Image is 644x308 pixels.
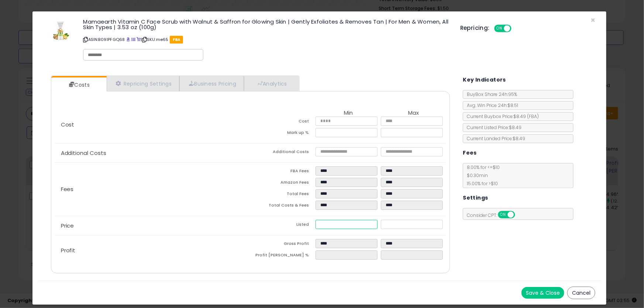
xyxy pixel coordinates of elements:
span: Current Buybox Price: [463,113,539,120]
button: Save & Close [521,287,564,299]
p: ASIN: B091PFGQ68 | SKU: me65 [83,34,449,45]
button: Cancel [567,287,595,299]
a: Costs [51,77,106,92]
td: Total Costs & Fees [251,201,316,212]
h5: Key Indicators [463,75,506,84]
td: Additional Costs [251,147,316,159]
td: Cost [251,117,316,128]
h3: Mamaearth Vitamin C Face Scrub with Walnut & Saffron for Glowing Skin | Gently Exfoliates & Remov... [83,19,449,30]
td: Profit [PERSON_NAME] % [251,250,316,262]
span: Avg. Win Price 24h: $8.51 [463,102,518,108]
span: $0.30 min [463,172,488,179]
td: Amazon Fees [251,178,316,189]
td: Listed [251,220,316,231]
span: Current Listed Price: $8.49 [463,124,521,131]
span: BuyBox Share 24h: 95% [463,91,517,97]
span: 8.00 % for <= $10 [463,164,500,187]
a: Business Pricing [179,76,244,91]
p: Profit [55,248,251,253]
a: Analytics [244,76,299,91]
h5: Settings [463,193,488,203]
td: FBA Fees [251,166,316,178]
span: FBA [170,36,183,44]
p: Cost [55,122,251,128]
span: ON [499,212,508,218]
h5: Fees [463,148,477,158]
a: BuyBox page [126,37,130,42]
span: OFF [510,25,522,32]
span: Consider CPT: [463,212,525,218]
td: Total Fees [251,189,316,201]
span: Current Landed Price: $8.49 [463,135,525,142]
p: Additional Costs [55,150,251,156]
span: OFF [514,212,526,218]
a: Your listing only [137,37,141,42]
td: Mark up % [251,128,316,139]
a: Repricing Settings [107,76,180,91]
span: × [590,15,595,25]
span: ON [495,25,504,32]
th: Min [316,110,381,117]
h5: Repricing: [460,25,490,31]
img: 41irImjkApL._SL60_.jpg [49,19,72,41]
p: Price [55,223,251,229]
th: Max [381,110,446,117]
span: $8.49 [513,113,539,120]
span: 15.00 % for > $10 [463,180,498,187]
span: ( FBA ) [527,113,539,120]
a: All offer listings [131,37,135,42]
td: Gross Profit [251,239,316,250]
p: Fees [55,186,251,192]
